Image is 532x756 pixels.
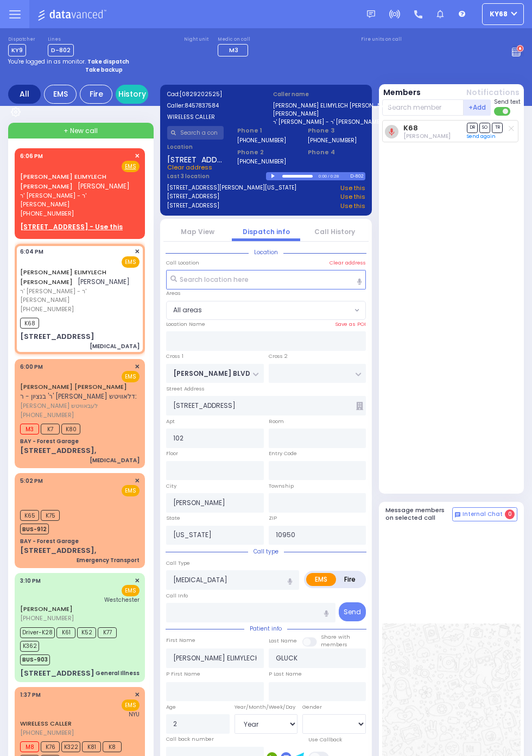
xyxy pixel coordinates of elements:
[464,99,491,116] button: +Add
[20,424,39,434] span: M3
[20,401,147,411] span: [PERSON_NAME] לעבאוויטש
[367,10,375,18] img: message.svg
[185,102,219,110] span: 8457837584
[167,301,352,320] span: All areas
[244,625,287,633] span: Patient info
[20,627,55,638] span: Driver-K28
[129,710,140,719] span: NYU
[167,184,296,193] a: [STREET_ADDRESS][PERSON_NAME][US_STATE]
[318,170,328,182] div: 0:00
[167,154,224,163] span: [STREET_ADDRESS]
[20,392,147,401] span: ר' בנציון - ר' [PERSON_NAME] מענדלאוויטש
[77,627,96,638] span: K52
[340,184,365,193] a: Use this
[20,445,96,456] div: [STREET_ADDRESS],
[90,456,140,464] div: [MEDICAL_DATA]
[166,385,205,393] label: Street Address
[167,143,224,151] label: Location
[78,277,130,286] span: [PERSON_NAME]
[41,510,60,521] span: K75
[20,318,39,329] span: K68
[505,509,515,519] span: 0
[302,703,322,711] label: Gender
[335,320,366,328] label: Save as POI
[64,126,98,136] span: + New call
[321,641,347,648] span: members
[330,170,340,182] div: 0:28
[116,85,148,104] a: History
[44,85,77,104] div: EMS
[350,172,365,180] div: D-802
[494,98,521,106] span: Send text
[20,382,127,391] a: [PERSON_NAME] [PERSON_NAME]
[61,424,80,434] span: K80
[180,90,222,98] span: [0829202525]
[306,573,336,586] label: EMS
[340,201,365,211] a: Use this
[173,305,202,315] span: All areas
[20,331,94,342] div: [STREET_ADDRESS]
[166,637,195,644] label: First Name
[463,511,503,518] span: Internal Chat
[269,482,294,490] label: Township
[166,270,366,289] input: Search location here
[467,123,478,133] span: DR
[20,641,39,652] span: K362
[167,90,259,98] label: Cad:
[20,691,41,699] span: 1:37 PM
[314,227,355,236] a: Call History
[20,287,136,305] span: ר' [PERSON_NAME] - ר' [PERSON_NAME]
[85,66,123,74] strong: Take backup
[80,85,112,104] div: Fire
[20,524,49,534] span: BUS-912
[166,482,176,490] label: City
[8,58,86,66] span: You're logged in as monitor.
[492,123,503,133] span: TR
[308,148,365,157] span: Phone 4
[41,741,60,752] span: K76
[166,514,180,522] label: State
[339,602,366,621] button: Send
[166,735,214,743] label: Call back number
[249,248,283,256] span: Location
[135,362,140,371] span: ✕
[8,85,41,104] div: All
[96,669,140,677] div: General Illness
[330,259,366,267] label: Clear address
[494,106,511,117] label: Turn off text
[490,9,508,19] span: ky68
[466,87,520,98] button: Notifications
[20,248,43,256] span: 6:04 PM
[20,537,79,545] div: BAY - Forest Garage
[166,450,178,457] label: Floor
[37,8,110,21] img: Logo
[48,36,74,43] label: Lines
[229,46,238,54] span: M3
[308,136,357,144] label: [PHONE_NUMBER]
[167,102,259,110] label: Caller:
[273,118,365,126] label: ר' [PERSON_NAME] - ר' [PERSON_NAME]
[122,700,140,711] span: EMS
[166,259,199,267] label: Call Location
[8,36,35,43] label: Dispatcher
[20,477,43,485] span: 5:02 PM
[167,113,259,121] label: WIRELESS CALLER
[20,152,43,160] span: 6:06 PM
[166,592,188,600] label: Call Info
[135,476,140,486] span: ✕
[482,3,524,25] button: ky68
[356,402,363,410] span: Other building occupants
[167,163,212,172] span: Clear address
[479,123,490,133] span: SO
[237,126,294,135] span: Phone 1
[167,126,224,140] input: Search a contact
[321,633,350,640] small: Share with
[383,87,421,98] button: Members
[20,741,39,752] span: M8
[340,192,365,201] a: Use this
[248,547,284,556] span: Call type
[237,136,286,144] label: [PHONE_NUMBER]
[20,604,73,613] a: [PERSON_NAME]
[48,44,74,56] span: D-802
[20,510,39,521] span: K65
